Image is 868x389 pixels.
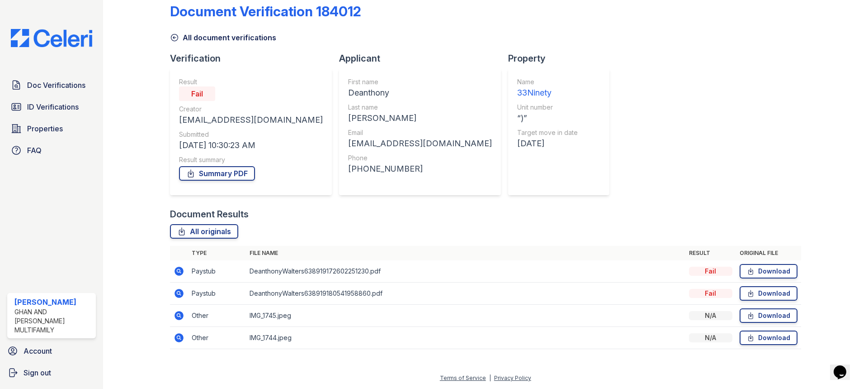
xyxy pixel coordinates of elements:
[24,367,51,378] span: Sign out
[188,305,246,327] td: Other
[517,137,578,150] div: [DATE]
[246,305,685,327] td: IMG_1745.jpeg
[689,267,732,276] div: Fail
[348,112,492,125] div: [PERSON_NAME]
[348,77,492,86] div: First name
[736,246,801,260] th: Original file
[170,208,249,221] div: Document Results
[188,246,246,260] th: Type
[740,308,797,323] a: Download
[170,3,361,19] div: Document Verification 184012
[348,163,492,175] div: [PHONE_NUMBER]
[179,105,323,114] div: Creator
[740,331,797,345] a: Download
[689,289,732,298] div: Fail
[27,101,79,112] span: ID Verifications
[4,364,99,382] a: Sign out
[179,86,215,101] div: Fail
[27,145,42,156] span: FAQ
[830,353,859,380] iframe: chat widget
[689,311,732,320] div: N/A
[517,77,578,86] div: Name
[179,77,323,86] div: Result
[7,98,96,116] a: ID Verifications
[517,103,578,112] div: Unit number
[27,123,63,134] span: Properties
[489,375,491,381] div: |
[7,120,96,138] a: Properties
[14,307,92,335] div: Ghan and [PERSON_NAME] Multifamily
[740,264,797,279] a: Download
[7,76,96,94] a: Doc Verifications
[4,29,99,47] img: CE_Logo_Blue-a8612792a0a2168367f1c8372b55b34899dd931a85d93a1a3d3e32e68fde9ad4.png
[246,327,685,349] td: IMG_1744.jpeg
[494,375,531,381] a: Privacy Policy
[179,114,323,126] div: [EMAIL_ADDRESS][DOMAIN_NAME]
[517,77,578,99] a: Name 33Ninety
[246,283,685,305] td: DeanthonyWalters638919180541958860.pdf
[188,327,246,349] td: Other
[440,375,486,381] a: Terms of Service
[348,137,492,150] div: [EMAIL_ADDRESS][DOMAIN_NAME]
[246,246,685,260] th: File name
[517,86,578,99] div: 33Ninety
[179,155,323,164] div: Result summary
[14,297,92,307] div: [PERSON_NAME]
[7,141,96,159] a: FAQ
[179,130,323,139] div: Submitted
[348,86,492,99] div: Deanthony
[170,52,339,65] div: Verification
[179,139,323,152] div: [DATE] 10:30:23 AM
[685,246,736,260] th: Result
[170,32,276,43] a: All document verifications
[517,112,578,125] div: “)”
[179,166,255,181] a: Summary PDF
[246,260,685,283] td: DeanthonyWalters638919172602251230.pdf
[339,52,508,65] div: Applicant
[27,80,85,91] span: Doc Verifications
[4,342,99,360] a: Account
[517,128,578,137] div: Target move in date
[508,52,617,65] div: Property
[348,128,492,137] div: Email
[348,154,492,163] div: Phone
[689,333,732,342] div: N/A
[188,260,246,283] td: Paystub
[348,103,492,112] div: Last name
[170,224,238,239] a: All originals
[24,346,52,356] span: Account
[188,283,246,305] td: Paystub
[740,286,797,301] a: Download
